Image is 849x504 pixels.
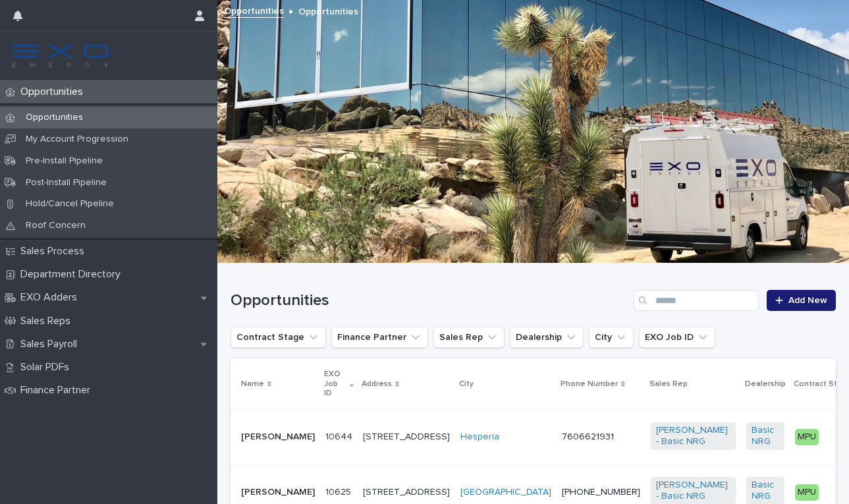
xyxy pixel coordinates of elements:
button: City [589,327,634,348]
a: Opportunities [224,3,284,18]
p: 10644 [325,429,355,443]
a: [GEOGRAPHIC_DATA] [460,487,551,498]
p: Phone Number [561,377,618,391]
span: Add New [788,296,827,305]
p: [PERSON_NAME] [241,432,315,443]
a: Hesperia [460,432,499,443]
button: Sales Rep [433,327,505,348]
h1: Opportunities [231,291,628,310]
button: Finance Partner [331,327,428,348]
p: Sales Payroll [15,338,88,350]
a: Basic NRG [752,480,779,502]
p: Opportunities [15,112,94,123]
button: Contract Stage [231,327,326,348]
p: Sales Reps [15,315,81,327]
button: Dealership [510,327,584,348]
input: Search [634,290,759,311]
a: [PHONE_NUMBER] [562,488,640,497]
p: Opportunities [298,3,358,18]
button: EXO Job ID [639,327,715,348]
p: Name [241,377,264,391]
p: Roof Concern [15,220,96,231]
p: [STREET_ADDRESS] [363,487,450,498]
p: [PERSON_NAME] [241,487,315,498]
a: [PERSON_NAME] - Basic NRG [656,425,730,447]
p: Dealership [745,377,786,391]
p: Address [362,377,392,391]
a: Add New [767,290,836,311]
a: 7606621931 [562,432,614,441]
div: MPU [795,429,819,445]
a: [PERSON_NAME] - Basic NRG [656,480,730,502]
p: Finance Partner [15,384,101,397]
a: Basic NRG [752,425,779,447]
p: EXO Adders [15,291,88,304]
p: My Account Progression [15,134,139,145]
p: [STREET_ADDRESS] [363,432,450,443]
div: MPU [795,484,819,501]
p: City [459,377,474,391]
p: Hold/Cancel Pipeline [15,198,124,210]
p: Department Directory [15,268,131,281]
p: Opportunities [15,86,94,98]
p: Post-Install Pipeline [15,177,117,188]
p: 10625 [325,484,354,498]
p: Sales Rep [649,377,688,391]
p: Pre-Install Pipeline [15,155,113,167]
p: Solar PDFs [15,361,80,374]
p: EXO Job ID [324,367,346,401]
img: FKS5r6ZBThi8E5hshIGi [11,43,111,69]
p: Sales Process [15,245,95,258]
